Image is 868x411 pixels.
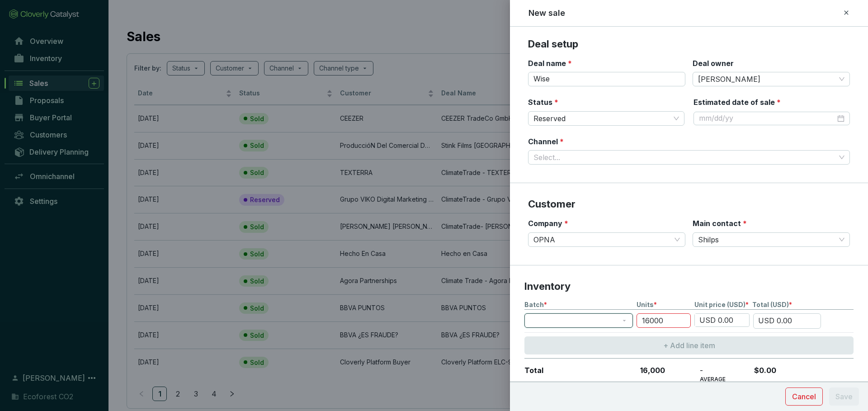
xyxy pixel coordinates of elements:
[700,366,749,376] p: -
[699,113,835,123] input: mm/dd/yy
[524,280,854,293] p: Inventory
[693,97,781,107] label: Estimated date of sale
[524,366,633,383] p: Total
[752,366,818,383] p: $0.00
[693,218,747,228] label: Main contact
[700,376,749,383] p: AVERAGE
[637,300,691,309] p: Units
[528,218,568,228] label: Company
[528,58,572,68] label: Deal name
[785,387,823,406] button: Cancel
[528,38,850,51] p: Deal setup
[792,391,816,402] span: Cancel
[524,336,854,354] button: + Add line item
[528,7,565,19] h2: New sale
[533,112,679,125] span: Reserved
[752,300,789,309] span: Total (USD)
[524,300,633,309] p: Batch
[533,233,680,246] span: OPNA
[698,233,844,246] span: Shilps
[637,366,691,383] p: 16,000
[528,137,564,146] label: Channel
[693,58,734,68] label: Deal owner
[694,300,745,309] span: Unit price (USD)
[528,97,558,107] label: Status
[528,198,850,211] p: Customer
[698,72,844,86] span: Eugenio Jimenez Dominguez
